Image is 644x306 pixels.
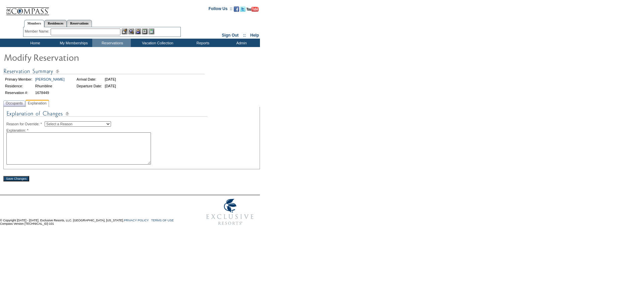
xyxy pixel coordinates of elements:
[200,195,260,229] img: Exclusive Resorts
[234,6,239,12] img: Become our fan on Facebook
[142,29,148,34] img: Reservations
[4,100,24,107] span: Occupants
[247,8,259,12] a: Subscribe to our YouTube Channel
[92,39,131,47] td: Reservations
[6,2,49,15] img: Compass Home
[6,110,208,121] img: Explanation of Changes
[209,6,232,14] td: Follow Us ::
[75,83,103,89] td: Departure Date:
[243,33,246,38] span: ::
[4,76,34,82] td: Primary Member:
[6,128,257,132] div: Explanation: *
[34,83,66,89] td: Rhumbline
[104,76,117,82] td: [DATE]
[234,8,239,12] a: Become our fan on Facebook
[75,76,103,82] td: Arrival Date:
[34,90,66,96] td: 1678449
[6,122,45,126] span: Reason for Override: *
[240,6,246,12] img: Follow us on Twitter
[240,8,246,12] a: Follow us on Twitter
[149,29,154,34] img: b_calculator.gif
[4,83,34,89] td: Residence:
[3,176,29,181] input: Save Changes
[247,7,259,12] img: Subscribe to our YouTube Channel
[35,77,65,81] a: [PERSON_NAME]
[54,39,92,47] td: My Memberships
[67,20,92,27] a: Reservations
[104,83,117,89] td: [DATE]
[131,39,183,47] td: Vacation Collection
[250,33,259,38] a: Help
[128,29,134,34] img: View
[44,20,67,27] a: Residences
[151,219,174,222] a: TERMS OF USE
[3,50,138,64] img: Modify Reservation
[122,29,127,34] img: b_edit.gif
[221,39,260,47] td: Admin
[3,67,205,76] img: Reservation Summary
[24,20,45,27] a: Members
[15,39,54,47] td: Home
[124,219,149,222] a: PRIVACY POLICY
[222,33,238,38] a: Sign Out
[26,100,48,107] span: Explanation
[135,29,141,34] img: Impersonate
[25,29,51,34] div: Member Name:
[4,90,34,96] td: Reservation #:
[183,39,221,47] td: Reports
